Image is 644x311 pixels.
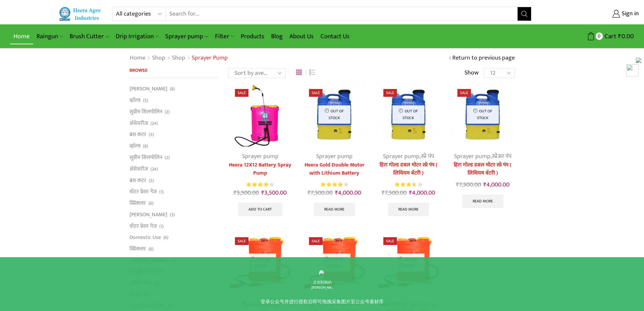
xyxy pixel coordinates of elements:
a: Home [10,28,33,44]
span: ₹ [234,188,237,198]
a: [PERSON_NAME] [129,255,167,266]
div: , [451,152,515,161]
a: About Us [286,28,317,44]
a: Return to previous page [452,54,515,63]
a: [PERSON_NAME] [129,209,167,220]
a: Filter [212,28,237,44]
a: स्प्रिंकलर [129,243,146,255]
span: Cart [603,32,616,41]
span: Sale [383,237,397,245]
a: Brush Cutter [66,28,112,44]
bdi: 7,500.00 [456,180,481,190]
a: Read more about “Heera Gold Double Motor with Lithium Battery” [314,203,355,216]
a: व्हाॅल्व [129,95,141,106]
p: Out of stock [318,106,351,124]
nav: Breadcrumb [129,54,228,63]
p: Out of stock [467,106,499,124]
a: Read more about “हिरा गोल्ड डबल मोटर स्प्रे पंप ( लिथियम बॅटरी )” [462,195,503,208]
a: Heera Gold Double Motor with Lithium Battery [302,161,366,177]
a: सुप्रीम सिलपोलिन [129,152,162,163]
a: स्प्रे पंप [421,151,434,161]
bdi: 7,500.00 [308,188,333,198]
span: ₹ [483,180,486,190]
bdi: 3,500.00 [261,188,287,198]
a: Home [129,54,146,63]
span: ₹ [382,188,385,198]
bdi: 4,000.00 [409,188,435,198]
div: Rated 4.33 out of 5 [246,181,274,188]
img: Double Motor Spray Pump [302,230,366,294]
div: Rated 3.57 out of 5 [395,181,422,188]
a: स्प्रिंकलर [129,198,146,209]
div: Rated 3.91 out of 5 [321,181,348,188]
span: (5) [143,97,148,104]
a: वॉटर प्रेशर गेज [129,220,157,232]
span: Sale [383,89,397,97]
img: हिरा गोल्ड डबल मोटर स्प्रे पंप ( लिथियम बॅटरी ) [451,82,515,146]
span: Rated out of 5 [246,181,270,188]
a: वॉटर प्रेशर गेज [129,186,157,198]
span: ₹ [261,188,264,198]
span: (6) [148,200,153,207]
a: अ‍ॅसेसरीज [129,163,148,175]
a: Read more about “हिरा गोल्ड डबल मोटर स्प्रे पंप ( लिथियम बॅटरी )” [388,203,429,216]
span: Sign in [620,9,639,18]
span: (6) [148,246,153,252]
a: Sprayer pump [316,151,353,161]
span: (3) [170,212,175,218]
bdi: 7,500.00 [382,188,407,198]
a: स्प्रेअर पंप [492,151,511,161]
span: ₹ [409,188,412,198]
span: (3) [149,131,154,138]
bdi: 4,000.00 [483,180,509,190]
bdi: 0.00 [618,31,634,42]
span: Sale [457,89,471,97]
a: Sign in [542,8,639,20]
a: Sprayer pump [242,151,279,161]
bdi: 4,000.00 [335,188,361,198]
a: Heera 12X12 Battery Spray Pump [228,161,292,177]
span: Sale [309,237,323,245]
div: , [377,152,440,161]
img: Heera Gold Double Motor with Lithium Battery [302,82,366,146]
span: (6) [163,234,168,241]
span: Rated out of 5 [395,181,414,188]
img: Double Motor Spray Pump [377,230,440,294]
p: Out of stock [392,106,425,124]
span: (24) [150,166,158,173]
select: Shop order [228,68,286,78]
p: Out of stock [392,254,425,272]
span: ₹ [308,188,311,198]
a: हिरा गोल्ड डबल मोटर स्प्रे पंप ( लिथियम बॅटरी ) [451,161,515,177]
a: Sprayer pump [162,28,211,44]
bdi: 5,500.00 [234,188,259,198]
span: (8) [170,86,175,92]
a: सुप्रीम सिलपोलिन [129,106,162,117]
span: Browse [129,66,147,74]
span: Sale [309,89,323,97]
img: Double Motor Spray Pump [228,230,292,294]
img: हिरा गोल्ड डबल मोटर स्प्रे पंप ( लिथियम बॅटरी ) [377,82,440,146]
a: 0 Cart ₹0.00 [538,30,634,43]
span: (1) [159,188,164,195]
span: (1) [159,223,164,230]
span: (6) [143,143,148,150]
span: Show [464,69,479,77]
img: Heera 12X12 Battery Spray Pump [228,82,292,146]
a: Blog [268,28,286,44]
input: Search for... [166,7,518,21]
span: Sale [235,89,248,97]
p: Out of stock [318,254,351,272]
a: Add to cart: “Heera 12X12 Battery Spray Pump” [238,203,282,216]
span: (2) [165,154,170,161]
span: (2) [165,109,170,115]
p: Out of stock [244,254,276,272]
a: Drip Irrigation [112,28,162,44]
a: हिरा गोल्ड डबल मोटर स्प्रे पंप ( लिथियम बॅटरी ) [377,161,440,177]
a: Shop [172,54,186,63]
a: व्हाॅल्व [129,140,141,152]
a: Raingun [33,28,66,44]
span: ₹ [335,188,338,198]
span: (3) [149,177,154,184]
span: ₹ [456,180,459,190]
